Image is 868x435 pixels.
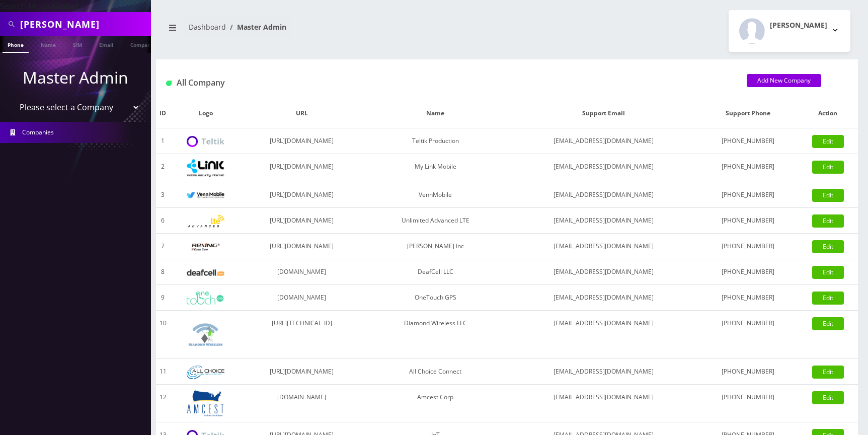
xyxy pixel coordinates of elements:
td: [PHONE_NUMBER] [698,359,798,385]
td: DeafCell LLC [362,259,509,285]
td: Diamond Wireless LLC [362,311,509,359]
td: 10 [156,311,170,359]
th: Support Phone [698,99,798,128]
td: [EMAIL_ADDRESS][DOMAIN_NAME] [509,154,698,182]
img: My Link Mobile [187,159,224,177]
td: [URL][DOMAIN_NAME] [242,234,362,259]
button: [PERSON_NAME] [729,10,850,52]
a: Company [125,36,159,52]
a: Dashboard [189,22,226,32]
td: [EMAIL_ADDRESS][DOMAIN_NAME] [509,234,698,259]
th: Logo [170,99,242,128]
td: [PHONE_NUMBER] [698,208,798,234]
td: [URL][TECHNICAL_ID] [242,311,362,359]
h2: [PERSON_NAME] [770,21,827,30]
a: Edit [812,266,844,279]
a: Edit [812,214,844,228]
a: Email [94,36,118,52]
th: ID [156,99,170,128]
a: SIM [68,36,87,52]
img: Unlimited Advanced LTE [187,215,224,228]
th: URL [242,99,362,128]
td: [PHONE_NUMBER] [698,285,798,311]
td: [PHONE_NUMBER] [698,234,798,259]
td: 12 [156,385,170,422]
td: [EMAIL_ADDRESS][DOMAIN_NAME] [509,385,698,422]
a: Edit [812,135,844,148]
a: Edit [812,189,844,202]
a: Edit [812,161,844,174]
td: [URL][DOMAIN_NAME] [242,182,362,208]
img: Rexing Inc [187,242,224,252]
a: Edit [812,391,844,404]
th: Name [362,99,509,128]
td: [EMAIL_ADDRESS][DOMAIN_NAME] [509,259,698,285]
td: [PHONE_NUMBER] [698,311,798,359]
a: Edit [812,317,844,330]
td: [URL][DOMAIN_NAME] [242,208,362,234]
td: 1 [156,128,170,154]
td: [PHONE_NUMBER] [698,259,798,285]
td: [EMAIL_ADDRESS][DOMAIN_NAME] [509,128,698,154]
img: Amcest Corp [187,390,224,417]
td: 6 [156,208,170,234]
td: Teltik Production [362,128,509,154]
td: [EMAIL_ADDRESS][DOMAIN_NAME] [509,311,698,359]
a: Name [36,36,61,52]
input: Search All Companies [20,15,148,34]
a: Edit [812,366,844,379]
td: [PHONE_NUMBER] [698,182,798,208]
img: VennMobile [187,192,224,199]
td: [EMAIL_ADDRESS][DOMAIN_NAME] [509,208,698,234]
td: [PHONE_NUMBER] [698,154,798,182]
img: Diamond Wireless LLC [187,316,224,353]
td: [PHONE_NUMBER] [698,128,798,154]
td: 11 [156,359,170,385]
td: [EMAIL_ADDRESS][DOMAIN_NAME] [509,359,698,385]
td: [URL][DOMAIN_NAME] [242,128,362,154]
a: Edit [812,292,844,305]
td: VennMobile [362,182,509,208]
nav: breadcrumb [164,17,500,45]
td: Unlimited Advanced LTE [362,208,509,234]
td: [PERSON_NAME] Inc [362,234,509,259]
td: [URL][DOMAIN_NAME] [242,359,362,385]
span: Companies [22,128,54,136]
td: [EMAIL_ADDRESS][DOMAIN_NAME] [509,285,698,311]
td: Amcest Corp [362,385,509,422]
td: [DOMAIN_NAME] [242,385,362,422]
td: 8 [156,259,170,285]
td: 3 [156,182,170,208]
a: Edit [812,240,844,253]
img: Teltik Production [187,136,224,148]
td: [URL][DOMAIN_NAME] [242,154,362,182]
td: All Choice Connect [362,359,509,385]
td: [EMAIL_ADDRESS][DOMAIN_NAME] [509,182,698,208]
td: 9 [156,285,170,311]
td: [PHONE_NUMBER] [698,385,798,422]
img: OneTouch GPS [187,292,224,305]
a: Add New Company [747,74,821,87]
td: [DOMAIN_NAME] [242,285,362,311]
strong: Global [52,1,78,12]
img: All Company [166,81,172,86]
td: My Link Mobile [362,154,509,182]
h1: All Company [166,78,732,88]
td: [DOMAIN_NAME] [242,259,362,285]
a: Phone [3,36,29,53]
th: Action [798,99,858,128]
td: 7 [156,234,170,259]
img: DeafCell LLC [187,269,224,276]
td: OneTouch GPS [362,285,509,311]
img: All Choice Connect [187,366,224,379]
th: Support Email [509,99,698,128]
li: Master Admin [226,22,286,32]
td: 2 [156,154,170,182]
